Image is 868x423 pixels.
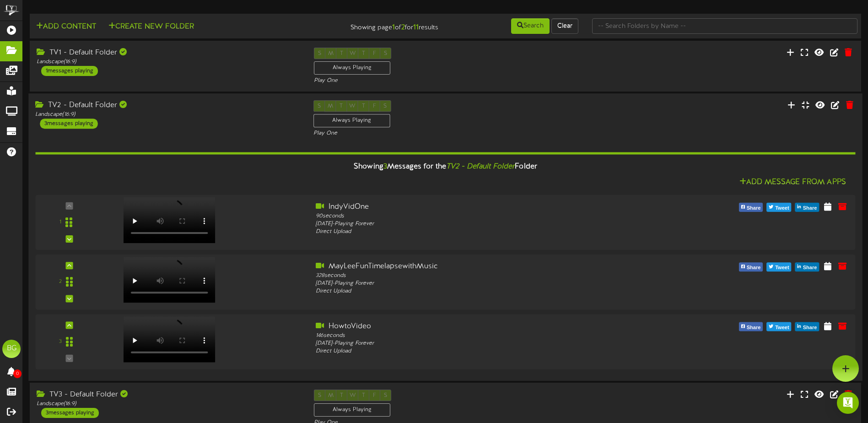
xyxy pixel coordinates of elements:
div: 146 seconds [316,332,644,340]
div: 90 seconds [316,212,644,220]
div: [DATE] - Playing Forever [316,340,644,347]
div: Landscape ( 16:9 ) [37,400,300,408]
div: TV2 - Default Folder [35,100,299,111]
div: TV3 - Default Folder [37,390,300,400]
div: TV1 - Default Folder [37,48,300,58]
span: Tweet [773,263,791,273]
div: 3 messages playing [41,408,99,418]
div: MayLeeFunTimelapsewithMusic [316,261,644,272]
div: [DATE] - Playing Forever [316,220,644,228]
strong: 11 [413,23,419,32]
div: BG [2,340,21,358]
button: Add Message From Apps [737,177,849,188]
div: Play One [313,130,577,138]
div: [DATE] - Playing Forever [316,280,644,288]
strong: 1 [392,23,395,32]
button: Add Content [33,21,99,33]
span: Tweet [773,203,791,213]
div: IndyVidOne [316,202,644,212]
button: Tweet [766,322,791,331]
span: Tweet [773,323,791,333]
button: Share [739,322,763,331]
button: Share [739,203,763,212]
button: Share [795,263,819,272]
button: Share [739,263,763,272]
div: 3 messages playing [40,119,97,129]
div: Play One [314,77,577,85]
div: Showing page of for results [306,17,445,33]
div: HowtoVideo [316,321,644,332]
div: Landscape ( 16:9 ) [35,111,299,119]
button: Create New Folder [106,21,197,33]
span: Share [745,203,763,213]
div: Direct Upload [316,347,644,355]
button: Share [795,322,819,331]
span: Share [745,323,763,333]
button: Search [511,18,550,34]
div: Showing Messages for the Folder [28,157,862,177]
button: Tweet [766,203,791,212]
div: 1 messages playing [41,66,98,76]
div: Direct Upload [316,288,644,296]
span: Share [801,323,819,333]
button: Clear [551,18,578,34]
span: 0 [13,369,22,378]
div: Landscape ( 16:9 ) [37,58,300,66]
div: Always Playing [314,403,390,417]
span: Share [801,203,819,213]
span: 3 [383,163,387,171]
input: -- Search Folders by Name -- [592,18,857,34]
i: TV2 - Default Folder [446,163,515,171]
span: Share [801,263,819,273]
button: Tweet [766,263,791,272]
strong: 2 [401,23,405,32]
span: Share [745,263,763,273]
div: Open Intercom Messenger [837,392,859,414]
div: Direct Upload [316,228,644,236]
div: Always Playing [314,61,390,75]
button: Share [795,203,819,212]
div: 328 seconds [316,272,644,280]
div: Always Playing [313,114,390,127]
